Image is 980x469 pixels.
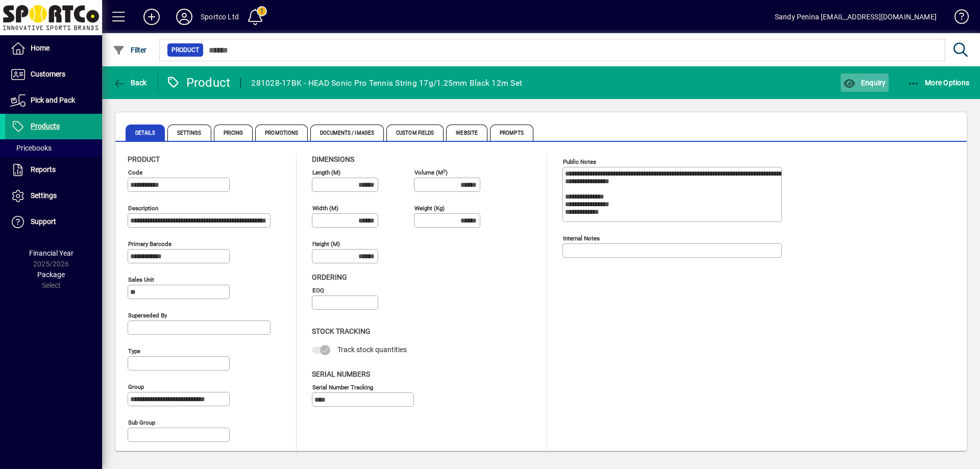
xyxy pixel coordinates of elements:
[563,158,596,165] mat-label: Public Notes
[563,235,600,242] mat-label: Internal Notes
[167,125,211,141] span: Settings
[310,125,384,141] span: Documents / Images
[490,125,533,141] span: Prompts
[128,383,144,390] mat-label: Group
[775,9,937,25] div: Sandy Penina [EMAIL_ADDRESS][DOMAIN_NAME]
[312,205,338,212] mat-label: Width (m)
[905,73,972,92] button: More Options
[5,88,102,113] a: Pick and Pack
[168,8,201,26] button: Profile
[414,205,445,212] mat-label: Weight (Kg)
[37,270,65,279] span: Package
[255,125,308,141] span: Promotions
[135,8,168,26] button: Add
[443,168,446,173] sup: 3
[312,240,340,248] mat-label: Height (m)
[5,183,102,209] a: Settings
[312,383,373,390] mat-label: Serial Number tracking
[446,125,487,141] span: Website
[110,73,150,92] button: Back
[312,273,347,281] span: Ordering
[312,169,340,176] mat-label: Length (m)
[166,75,231,91] div: Product
[251,75,522,91] div: 281028-17BK - HEAD Sonic Pro Tennis String 17g/1.25mm Black 12m Set
[386,125,444,141] span: Custom Fields
[29,249,73,257] span: Financial Year
[5,62,102,87] a: Customers
[102,73,158,92] app-page-header-button: Back
[841,73,888,92] button: Enquiry
[31,122,60,130] span: Products
[947,2,967,35] a: Knowledge Base
[128,276,154,283] mat-label: Sales unit
[128,348,140,355] mat-label: Type
[31,70,65,78] span: Customers
[843,79,886,87] span: Enquiry
[171,45,199,55] span: Product
[128,169,142,176] mat-label: Code
[110,41,150,59] button: Filter
[5,209,102,235] a: Support
[10,144,52,152] span: Pricebooks
[414,169,448,176] mat-label: Volume (m )
[5,157,102,183] a: Reports
[5,36,102,61] a: Home
[312,155,354,163] span: Dimensions
[126,125,165,141] span: Details
[128,419,155,426] mat-label: Sub group
[312,370,370,378] span: Serial Numbers
[113,46,147,54] span: Filter
[128,240,171,248] mat-label: Primary barcode
[31,44,50,52] span: Home
[201,9,239,25] div: Sportco Ltd
[113,79,147,87] span: Back
[31,217,56,226] span: Support
[5,139,102,157] a: Pricebooks
[31,96,75,104] span: Pick and Pack
[31,191,57,200] span: Settings
[128,312,167,319] mat-label: Superseded by
[337,345,407,354] span: Track stock quantities
[128,205,158,212] mat-label: Description
[214,125,253,141] span: Pricing
[908,79,970,87] span: More Options
[312,287,324,294] mat-label: EOQ
[31,165,56,174] span: Reports
[312,327,371,335] span: Stock Tracking
[128,155,160,163] span: Product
